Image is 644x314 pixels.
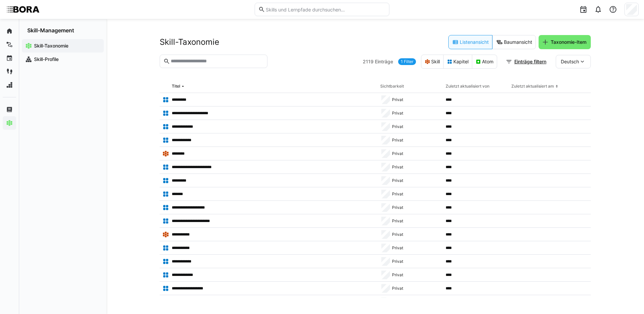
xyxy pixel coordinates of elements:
span: Privat [392,191,403,197]
span: Privat [392,151,403,156]
h2: Skill-Taxonomie [160,37,219,47]
button: Einträge filtern [502,55,551,68]
span: Privat [392,124,403,129]
eds-button-option: Listenansicht [448,35,492,49]
span: Privat [392,111,403,116]
eds-button-option: Skill [421,55,444,69]
span: Privat [392,286,403,291]
span: Privat [392,259,403,264]
span: Privat [392,164,403,170]
eds-button-option: Atom [472,55,497,69]
div: Titel [172,84,180,89]
span: Privat [392,272,403,278]
span: Taxonomie-Item [550,39,587,45]
span: Privat [392,178,403,183]
span: Privat [392,205,403,210]
a: 1 Filter [398,58,416,65]
span: Privat [392,232,403,237]
eds-button-option: Kapitel [443,55,472,69]
span: 2119 [363,58,374,65]
input: Skills und Lernpfade durchsuchen… [265,6,386,12]
span: Einträge [375,58,393,65]
div: Zuletzt aktualisiert am [511,84,554,89]
span: Privat [392,137,403,143]
span: Einträge filtern [513,58,547,65]
span: Deutsch [561,58,579,65]
div: Sichtbarkeit [380,84,404,89]
div: Zuletzt aktualisiert von [446,84,489,89]
span: Privat [392,97,403,102]
button: Taxonomie-Item [539,35,591,49]
span: Privat [392,218,403,224]
eds-button-option: Baumansicht [492,35,536,49]
span: Privat [392,245,403,251]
